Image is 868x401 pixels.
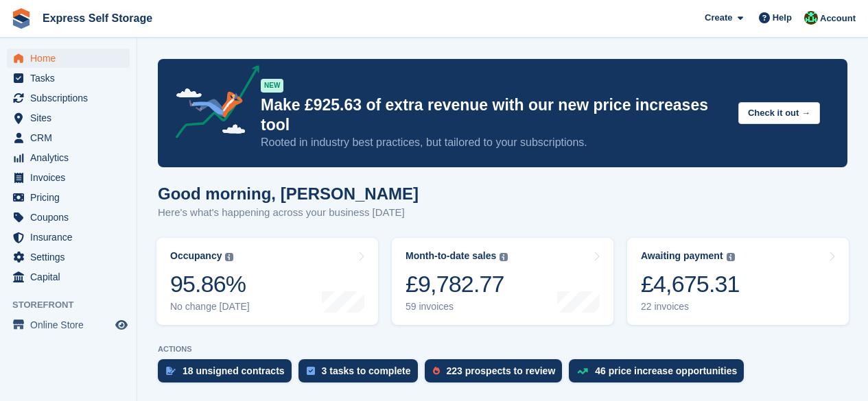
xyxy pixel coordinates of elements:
a: 46 price increase opportunities [569,359,751,389]
span: Invoices [30,168,113,187]
a: menu [7,69,130,88]
a: menu [7,208,130,227]
img: price_increase_opportunities-93ffe204e8149a01c8c9dc8f82e8f89637d9d84a8eef4429ea346261dce0b2c0.svg [577,368,588,374]
img: icon-info-grey-7440780725fd019a000dd9b08b2336e03edf1995a4989e88bcd33f0948082b44.svg [225,253,233,261]
div: £4,675.31 [641,270,740,298]
p: Rooted in industry best practices, but tailored to your subscriptions. [261,135,727,150]
img: price-adjustments-announcement-icon-8257ccfd72463d97f412b2fc003d46551f7dbcb40ab6d574587a9cd5c0d94... [164,65,260,143]
h1: Good morning, [PERSON_NAME] [158,184,419,203]
a: menu [7,188,130,207]
span: Online Store [30,315,113,335]
p: Make £925.63 of extra revenue with our new price increases tool [261,95,727,135]
a: menu [7,88,130,108]
p: ACTIONS [158,345,847,354]
img: icon-info-grey-7440780725fd019a000dd9b08b2336e03edf1995a4989e88bcd33f0948082b44.svg [500,253,508,261]
div: Awaiting payment [641,250,723,262]
a: menu [7,148,130,167]
div: 95.86% [170,270,250,298]
div: 223 prospects to review [447,365,556,376]
span: Settings [30,247,113,267]
div: No change [DATE] [170,301,250,313]
div: NEW [261,79,283,93]
span: Subscriptions [30,88,113,108]
span: Pricing [30,188,113,207]
span: CRM [30,128,113,147]
span: Capital [30,267,113,287]
span: Create [705,11,732,25]
a: menu [7,128,130,147]
span: Home [30,49,113,68]
span: Coupons [30,208,113,227]
img: stora-icon-8386f47178a22dfd0bd8f6a31ec36ba5ce8667c1dd55bd0f319d3a0aa187defe.svg [11,8,32,29]
div: 46 price increase opportunities [595,365,737,376]
a: 223 prospects to review [425,359,570,389]
p: Here's what's happening across your business [DATE] [158,205,419,221]
div: Month-to-date sales [406,250,496,262]
div: 59 invoices [406,301,508,313]
a: menu [7,315,130,335]
a: Express Self Storage [37,7,158,29]
div: 18 unsigned contracts [183,365,285,376]
img: Shakiyra Davis [804,11,818,25]
div: £9,782.77 [406,270,508,298]
a: menu [7,247,130,267]
a: menu [7,49,130,68]
a: menu [7,168,130,187]
a: Month-to-date sales £9,782.77 59 invoices [392,238,613,325]
span: Analytics [30,148,113,167]
span: Tasks [30,69,113,88]
a: menu [7,228,130,247]
div: 22 invoices [641,301,740,313]
a: Occupancy 95.86% No change [DATE] [156,238,378,325]
span: Account [820,12,856,25]
a: 3 tasks to complete [298,359,425,389]
img: contract_signature_icon-13c848040528278c33f63329250d36e43548de30e8caae1d1a13099fd9432cc5.svg [166,367,176,375]
span: Help [773,11,792,25]
span: Storefront [12,298,137,312]
span: Insurance [30,228,113,247]
button: Check it out → [738,102,820,125]
img: icon-info-grey-7440780725fd019a000dd9b08b2336e03edf1995a4989e88bcd33f0948082b44.svg [727,253,735,261]
a: menu [7,108,130,127]
a: menu [7,267,130,287]
span: Sites [30,108,113,127]
a: Preview store [113,317,130,333]
div: 3 tasks to complete [322,365,411,376]
a: Awaiting payment £4,675.31 22 invoices [627,238,849,325]
a: 18 unsigned contracts [158,359,298,389]
img: prospect-51fa495bee0391a8d652442698ab0144808aea92771e9ea1ae160a38d050c398.svg [433,367,440,375]
div: Occupancy [170,250,222,262]
img: task-75834270c22a3079a89374b754ae025e5fb1db73e45f91037f5363f120a921f8.svg [307,367,315,375]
